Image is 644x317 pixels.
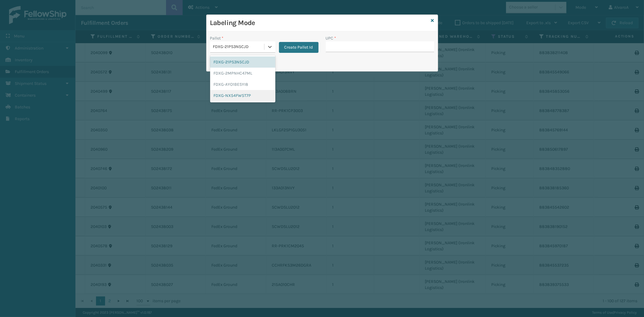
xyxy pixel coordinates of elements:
div: FDXG-21PS3N5CJD [213,44,265,50]
div: FDXG-NX54FW5T7P [210,90,275,101]
div: FDXG-21PS3N5CJD [210,56,275,68]
button: Create Pallet Id [279,42,319,53]
div: FDXG-2MPNHC47ML [210,68,275,79]
div: FDXG-AYO1BESYI8 [210,79,275,90]
label: Pallet [210,35,224,41]
h3: Labeling Mode [210,18,429,27]
label: UPC [326,35,336,41]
